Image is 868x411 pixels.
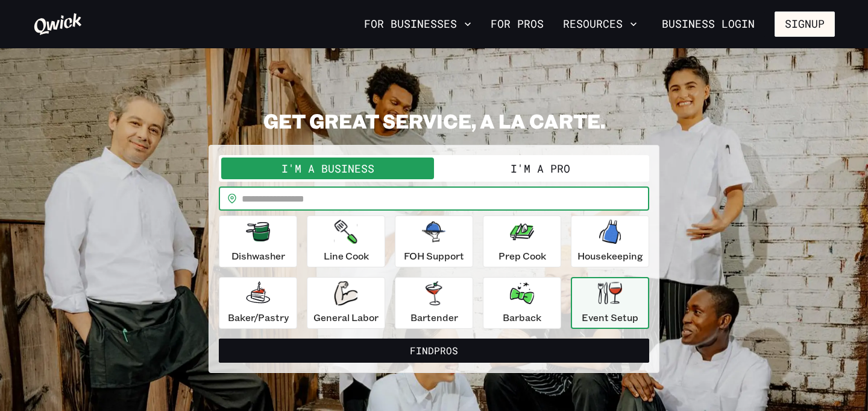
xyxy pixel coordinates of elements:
[486,14,549,34] a: For Pros
[652,11,765,37] a: Business Login
[404,249,464,263] p: FOH Support
[410,310,458,325] p: Bartender
[395,277,473,329] button: Bartender
[498,249,546,263] p: Prep Cook
[219,339,649,363] button: FindPros
[503,310,541,325] p: Barback
[571,215,649,267] button: Housekeeping
[775,11,835,37] button: Signup
[209,109,659,133] h2: GET GREAT SERVICE, A LA CARTE.
[231,249,285,263] p: Dishwasher
[483,277,561,329] button: Barback
[558,14,642,34] button: Resources
[219,277,297,329] button: Baker/Pastry
[359,14,476,34] button: For Businesses
[307,215,385,267] button: Line Cook
[219,215,297,267] button: Dishwasher
[483,215,561,267] button: Prep Cook
[434,158,647,179] button: I'm a Pro
[582,310,638,325] p: Event Setup
[307,277,385,329] button: General Labor
[324,249,369,263] p: Line Cook
[228,310,289,325] p: Baker/Pastry
[313,310,379,325] p: General Labor
[577,249,643,263] p: Housekeeping
[571,277,649,329] button: Event Setup
[395,215,473,267] button: FOH Support
[221,158,434,179] button: I'm a Business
